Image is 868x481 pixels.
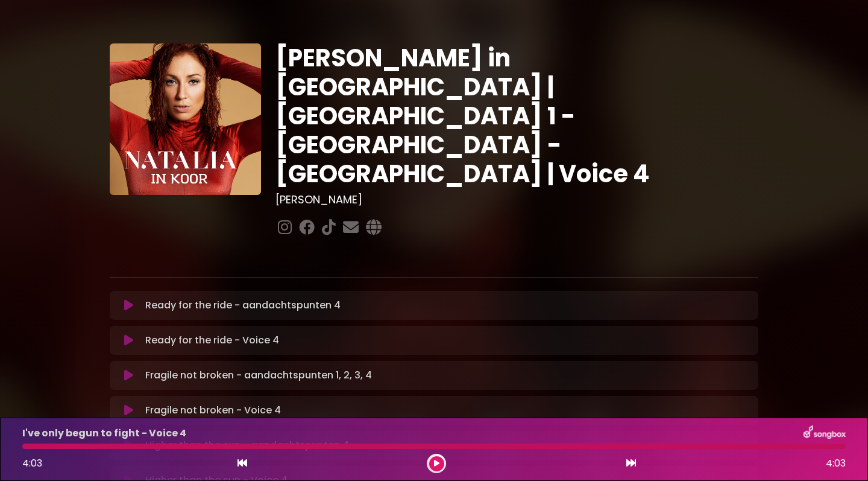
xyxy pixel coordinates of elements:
p: I've only begun to fight - Voice 4 [22,426,186,441]
h1: [PERSON_NAME] in [GEOGRAPHIC_DATA] | [GEOGRAPHIC_DATA] 1 - [GEOGRAPHIC_DATA] - [GEOGRAPHIC_DATA] ... [275,43,758,188]
h3: [PERSON_NAME] [275,193,758,206]
p: Ready for the ride - aandachtspunten 4 [145,298,341,313]
img: YTVS25JmS9CLUqXqkEhs [110,43,261,195]
img: songbox-logo-white.png [804,425,846,441]
p: Ready for the ride - Voice 4 [145,333,279,348]
span: 4:03 [22,456,42,470]
span: 4:03 [826,456,846,471]
p: Fragile not broken - Voice 4 [145,403,281,418]
p: Fragile not broken - aandachtspunten 1, 2, 3, 4 [145,368,372,383]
